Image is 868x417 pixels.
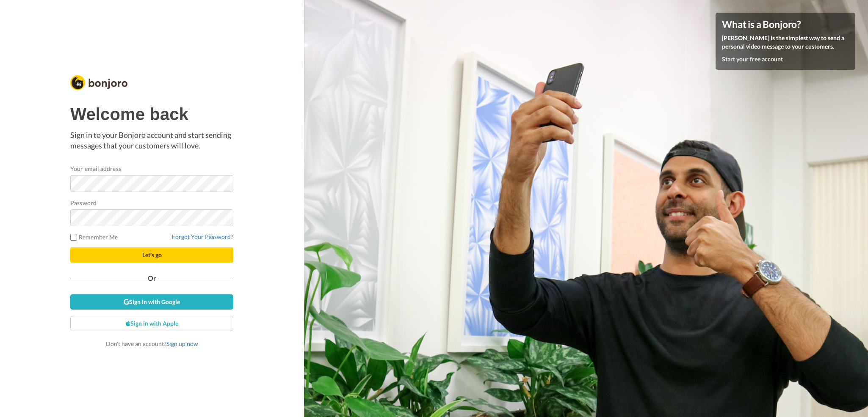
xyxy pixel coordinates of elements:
button: Let's go [70,247,233,263]
h1: Welcome back [70,105,233,123]
span: Or [146,275,158,281]
p: Sign in to your Bonjoro account and start sending messages that your customers will love. [70,130,233,151]
a: Sign up now [166,340,198,347]
a: Forgot Your Password? [172,233,233,240]
span: Don’t have an account? [106,340,198,347]
span: Let's go [142,251,162,258]
input: Remember Me [70,234,77,241]
a: Sign in with Google [70,294,233,310]
h4: What is a Bonjoro? [722,19,849,30]
label: Remember Me [70,233,118,241]
label: Your email address [70,164,121,173]
a: Sign in with Apple [70,316,233,331]
label: Password [70,198,97,207]
a: Start your free account [722,55,783,63]
p: [PERSON_NAME] is the simplest way to send a personal video message to your customers. [722,34,849,51]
